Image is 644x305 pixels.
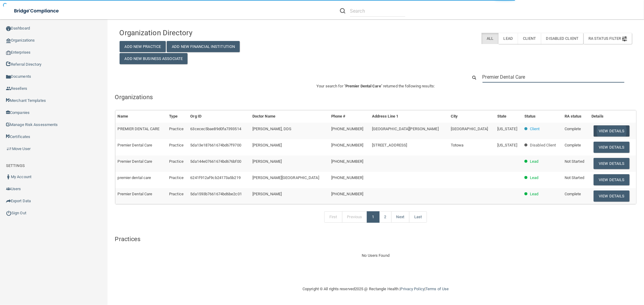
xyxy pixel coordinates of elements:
a: First [324,211,342,223]
button: View Details [594,190,629,202]
img: bridge_compliance_login_screen.278c3ca4.svg [9,5,65,17]
th: Phone # [329,110,370,123]
button: View Details [594,125,629,137]
img: organization-icon.f8decf85.png [6,38,11,43]
a: Previous [342,211,367,223]
th: Type [167,110,188,123]
button: View Details [594,174,629,185]
p: Lead [530,190,538,198]
a: Next [391,211,409,223]
span: Practice [169,192,184,196]
label: Lead [498,33,518,44]
label: Disabled Client [541,33,584,44]
span: [GEOGRAPHIC_DATA] [451,127,488,131]
span: [PERSON_NAME] [252,192,282,196]
p: Disabled Client [530,142,556,149]
span: [PERSON_NAME] [252,143,282,147]
span: Practice [169,159,184,164]
th: Status [522,110,562,123]
img: icon-filter@2x.21656d0b.png [622,36,627,41]
span: Premier Dental Care [118,143,152,147]
span: Not Started [565,159,584,164]
span: RA Status Filter [588,36,627,41]
img: enterprise.0d942306.png [6,51,11,55]
th: State [495,110,522,123]
th: City [448,110,495,123]
label: Client [518,33,541,44]
th: Details [589,110,636,123]
span: [PERSON_NAME][GEOGRAPHIC_DATA] [252,175,319,180]
img: icon-documents.8dae5593.png [6,74,11,79]
span: [PHONE_NUMBER] [331,143,363,147]
span: Complete [565,143,581,147]
img: icon-export.b9366987.png [6,199,11,203]
button: Add New Business Associate [120,53,188,64]
p: Lead [530,158,538,165]
a: Privacy Policy [401,287,425,291]
span: Premier Dental Care [118,159,152,164]
h5: Organizations [115,94,637,100]
th: Name [115,110,167,123]
img: ic_dashboard_dark.d01f4a41.png [6,26,11,31]
span: Premier Dental Care [118,192,152,196]
span: Totowa [451,143,464,147]
button: View Details [594,158,629,169]
span: [PHONE_NUMBER] [331,127,363,131]
th: Address Line 1 [370,110,448,123]
th: Org ID [188,110,250,123]
span: [US_STATE] [497,143,517,147]
div: No Users Found [115,252,637,259]
span: Complete [565,192,581,196]
img: briefcase.64adab9b.png [6,146,12,152]
span: [PERSON_NAME], DDS [252,127,292,131]
span: [US_STATE] [497,127,517,131]
input: Search [350,5,405,17]
button: Add New Practice [120,41,166,52]
span: premier dental care [118,175,151,180]
a: Terms of Use [425,287,449,291]
button: View Details [594,142,629,153]
h4: Organization Directory [120,29,284,37]
span: Practice [169,143,184,147]
span: Complete [565,127,581,131]
label: SETTINGS [6,162,25,169]
th: Doctor Name [250,110,329,123]
p: Your search for " " returned the following results: [115,83,637,90]
span: [PHONE_NUMBER] [331,192,363,196]
p: Lead [530,174,538,181]
th: RA status [562,110,589,123]
span: 5da1593b7661674bd6be2c01 [190,192,242,196]
a: 1 [367,211,379,223]
span: 5da13e187661674bd67f9700 [190,143,241,147]
span: [PERSON_NAME] [252,159,282,164]
button: Add New Financial Institution [167,41,240,52]
span: [STREET_ADDRESS] [372,143,407,147]
span: [GEOGRAPHIC_DATA][PERSON_NAME] [372,127,439,131]
span: Premier Dental Care [345,84,381,88]
span: Practice [169,127,184,131]
span: PREMIER DENTAL CARE [118,127,160,131]
span: 5da144e07661674bd676bf00 [190,159,241,164]
img: ic_reseller.de258add.png [6,86,11,91]
span: 6241f912af9cb24173a5b219 [190,175,240,180]
span: Not Started [565,175,584,180]
span: [PHONE_NUMBER] [331,159,363,164]
span: 63cecec5bae89d0fa7393514 [190,127,241,131]
img: ic_power_dark.7ecde6b1.png [6,210,11,216]
a: 2 [379,211,392,223]
label: All [482,33,498,44]
img: ic_user_dark.df1a06c3.png [6,175,11,179]
input: Search [482,71,624,83]
span: [PHONE_NUMBER] [331,175,363,180]
p: Client [530,125,540,133]
a: Last [409,211,427,223]
img: ic-search.3b580494.png [340,8,345,14]
span: Practice [169,175,184,180]
h5: Practices [115,236,637,242]
div: Copyright © All rights reserved 2025 @ Rectangle Health | | [265,279,486,299]
img: icon-users.e205127d.png [6,187,11,191]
